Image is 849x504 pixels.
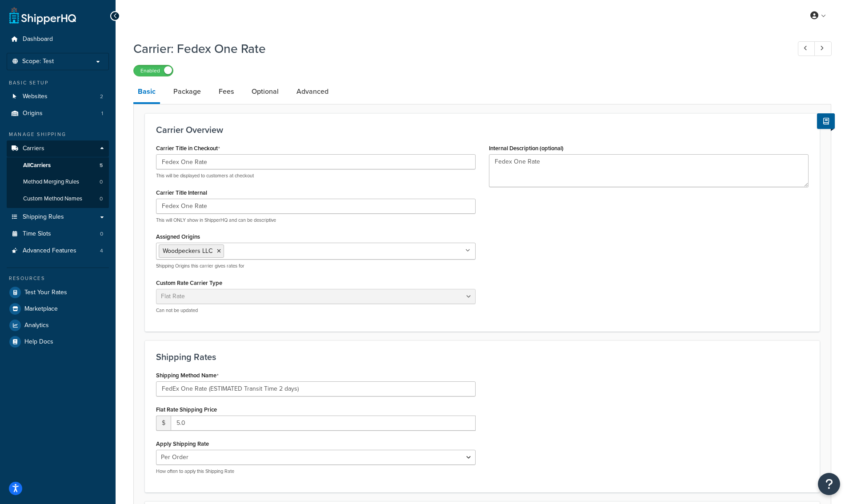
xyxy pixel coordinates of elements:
a: Custom Method Names0 [7,191,109,207]
span: 5 [100,162,103,169]
a: Next Record [814,41,832,56]
h3: Shipping Rates [156,352,809,362]
li: Time Slots [7,226,109,242]
a: Advanced [292,81,333,102]
a: Fees [214,81,238,102]
li: Websites [7,88,109,105]
a: Analytics [7,317,109,333]
div: Basic Setup [7,79,109,87]
label: Enabled [134,65,173,76]
span: Origins [23,110,43,117]
a: Basic [133,81,160,104]
span: Advanced Features [23,247,76,255]
a: Optional [247,81,283,102]
span: Carriers [23,145,44,152]
a: Method Merging Rules0 [7,174,109,190]
li: Method Merging Rules [7,174,109,190]
a: AllCarriers5 [7,157,109,174]
a: Test Your Rates [7,284,109,300]
label: Shipping Method Name [156,372,219,379]
span: 0 [100,230,103,238]
label: Flat Rate Shipping Price [156,406,217,413]
span: $ [156,416,171,431]
span: 0 [100,178,103,186]
li: Origins [7,105,109,122]
p: Can not be updated [156,307,476,314]
span: Method Merging Rules [23,178,79,186]
a: Marketplace [7,301,109,317]
span: Marketplace [24,305,58,313]
span: 1 [101,110,103,117]
label: Carrier Title in Checkout [156,145,220,152]
span: Test Your Rates [24,289,67,296]
a: Advanced Features4 [7,243,109,259]
p: This will ONLY show in ShipperHQ and can be descriptive [156,217,476,224]
li: Custom Method Names [7,191,109,207]
li: Advanced Features [7,243,109,259]
a: Shipping Rules [7,209,109,225]
div: Manage Shipping [7,131,109,138]
a: Origins1 [7,105,109,122]
a: Previous Record [798,41,815,56]
textarea: Fedex One Rate [489,154,809,187]
a: Carriers [7,140,109,157]
span: 2 [100,93,103,100]
div: Resources [7,275,109,282]
span: Scope: Test [22,58,54,65]
label: Custom Rate Carrier Type [156,280,222,286]
span: Time Slots [23,230,51,238]
span: All Carriers [23,162,51,169]
h1: Carrier: Fedex One Rate [133,40,781,57]
p: This will be displayed to customers at checkout [156,172,476,179]
span: Analytics [24,322,49,329]
span: Shipping Rules [23,213,64,221]
button: Show Help Docs [817,113,835,129]
button: Open Resource Center [818,473,840,495]
a: Dashboard [7,31,109,48]
a: Time Slots0 [7,226,109,242]
a: Help Docs [7,334,109,350]
li: Carriers [7,140,109,208]
label: Carrier Title Internal [156,189,207,196]
a: Websites2 [7,88,109,105]
span: Help Docs [24,338,53,346]
span: Custom Method Names [23,195,82,203]
h3: Carrier Overview [156,125,809,135]
p: Shipping Origins this carrier gives rates for [156,263,476,269]
span: Dashboard [23,36,53,43]
span: Woodpeckers LLC [163,246,212,256]
span: Websites [23,93,48,100]
label: Internal Description (optional) [489,145,564,152]
p: How often to apply this Shipping Rate [156,468,476,475]
a: Package [169,81,205,102]
label: Apply Shipping Rate [156,440,209,447]
span: 0 [100,195,103,203]
label: Assigned Origins [156,233,200,240]
span: 4 [100,247,103,255]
